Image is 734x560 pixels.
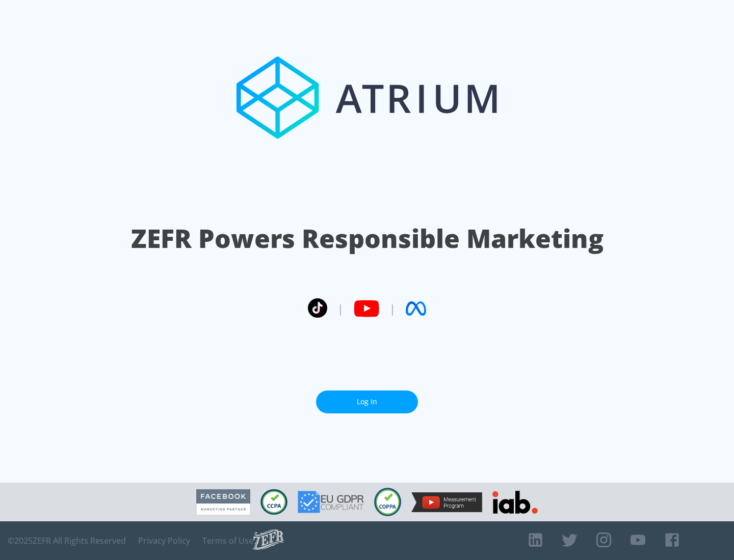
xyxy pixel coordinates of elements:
img: Facebook Marketing Partner [196,489,250,515]
span: © 2025 ZEFR All Rights Reserved [8,536,126,546]
a: Terms of Use [202,536,253,546]
h1: ZEFR Powers Responsible Marketing [131,221,604,256]
img: YouTube Measurement Program [411,492,482,512]
a: Privacy Policy [138,536,190,546]
span: | [389,301,396,316]
img: GDPR Compliant [298,491,364,513]
img: IAB [492,491,538,514]
img: CCPA Compliant [260,489,287,515]
span: | [337,301,344,316]
img: COPPA Compliant [374,488,401,516]
a: Log In [316,390,418,413]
